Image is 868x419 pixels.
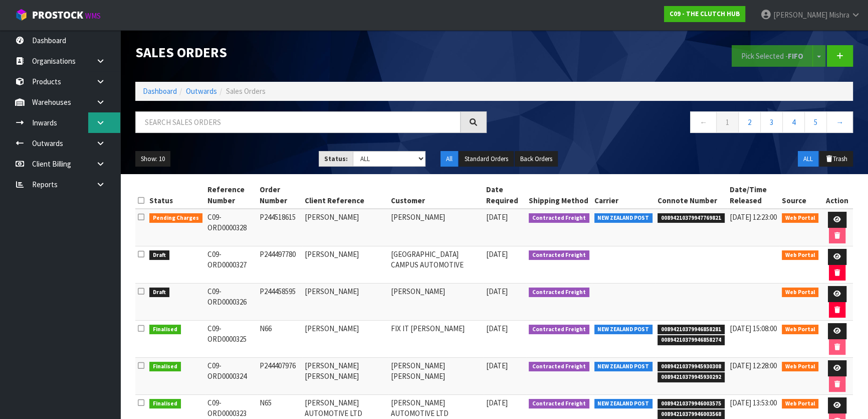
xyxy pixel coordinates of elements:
[760,111,783,133] a: 3
[149,362,181,372] span: Finalised
[664,6,745,22] a: C09 - THE CLUTCH HUB
[658,399,725,409] span: 00894210379946003575
[302,321,388,358] td: [PERSON_NAME]
[502,111,853,136] nav: Page navigation
[486,361,508,370] span: [DATE]
[529,288,589,298] span: Contracted Freight
[779,182,821,209] th: Source
[658,325,725,335] span: 00894210379946858281
[257,182,302,209] th: Order Number
[732,45,813,67] button: Pick Selected -FIFO
[257,209,302,246] td: P244518615
[592,182,656,209] th: Carrier
[804,111,827,133] a: 5
[594,325,653,335] span: NEW ZEALAND POST
[826,111,853,133] a: →
[205,358,257,395] td: C09-ORD0000324
[594,213,653,223] span: NEW ZEALAND POST
[257,321,302,358] td: N66
[135,45,487,60] h1: Sales Orders
[205,321,257,358] td: C09-ORD0000325
[529,250,589,260] span: Contracted Freight
[798,151,818,167] button: ALL
[324,155,348,163] strong: Status:
[257,284,302,321] td: P244458595
[135,111,461,133] input: Search sales orders
[143,86,177,96] a: Dashboard
[147,182,205,209] th: Status
[32,9,83,22] span: ProStock
[782,325,819,335] span: Web Portal
[529,399,589,409] span: Contracted Freight
[730,212,777,222] span: [DATE] 12:23:00
[205,246,257,284] td: C09-ORD0000327
[788,51,803,61] strong: FIFO
[486,249,508,259] span: [DATE]
[782,399,819,409] span: Web Portal
[658,213,725,223] span: 00894210379947769821
[388,284,484,321] td: [PERSON_NAME]
[205,284,257,321] td: C09-ORD0000326
[670,10,740,18] strong: C09 - THE CLUTCH HUB
[738,111,761,133] a: 2
[388,209,484,246] td: [PERSON_NAME]
[658,362,725,372] span: 00894210379945930308
[205,209,257,246] td: C09-ORD0000328
[149,213,202,223] span: Pending Charges
[486,212,508,222] span: [DATE]
[655,182,727,209] th: Connote Number
[716,111,739,133] a: 1
[782,250,819,260] span: Web Portal
[226,86,266,96] span: Sales Orders
[730,361,777,370] span: [DATE] 12:28:00
[529,213,589,223] span: Contracted Freight
[302,284,388,321] td: [PERSON_NAME]
[459,151,514,167] button: Standard Orders
[85,11,101,21] small: WMS
[594,399,653,409] span: NEW ZEALAND POST
[149,399,181,409] span: Finalised
[782,362,819,372] span: Web Portal
[388,182,484,209] th: Customer
[135,151,170,167] button: Show: 10
[486,287,508,296] span: [DATE]
[149,325,181,335] span: Finalised
[441,151,458,167] button: All
[149,250,169,260] span: Draft
[257,246,302,284] td: P244497780
[257,358,302,395] td: P244407976
[782,111,805,133] a: 4
[727,182,779,209] th: Date/Time Released
[526,182,592,209] th: Shipping Method
[529,325,589,335] span: Contracted Freight
[302,182,388,209] th: Client Reference
[819,151,853,167] button: Trash
[690,111,717,133] a: ←
[515,151,558,167] button: Back Orders
[388,246,484,284] td: [GEOGRAPHIC_DATA] CAMPUS AUTOMOTIVE
[730,398,777,407] span: [DATE] 13:53:00
[388,321,484,358] td: FIX IT [PERSON_NAME]
[302,358,388,395] td: [PERSON_NAME] [PERSON_NAME]
[594,362,653,372] span: NEW ZEALAND POST
[302,209,388,246] td: [PERSON_NAME]
[782,213,819,223] span: Web Portal
[658,372,725,382] span: 00894210379945930292
[782,288,819,298] span: Web Portal
[186,86,217,96] a: Outwards
[829,10,849,20] span: Mishra
[730,324,777,333] span: [DATE] 15:08:00
[484,182,526,209] th: Date Required
[302,246,388,284] td: [PERSON_NAME]
[821,182,853,209] th: Action
[529,362,589,372] span: Contracted Freight
[773,10,827,20] span: [PERSON_NAME]
[658,335,725,345] span: 00894210379946858274
[149,288,169,298] span: Draft
[388,358,484,395] td: [PERSON_NAME] [PERSON_NAME]
[486,398,508,407] span: [DATE]
[15,9,28,21] img: cube-alt.png
[486,324,508,333] span: [DATE]
[205,182,257,209] th: Reference Number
